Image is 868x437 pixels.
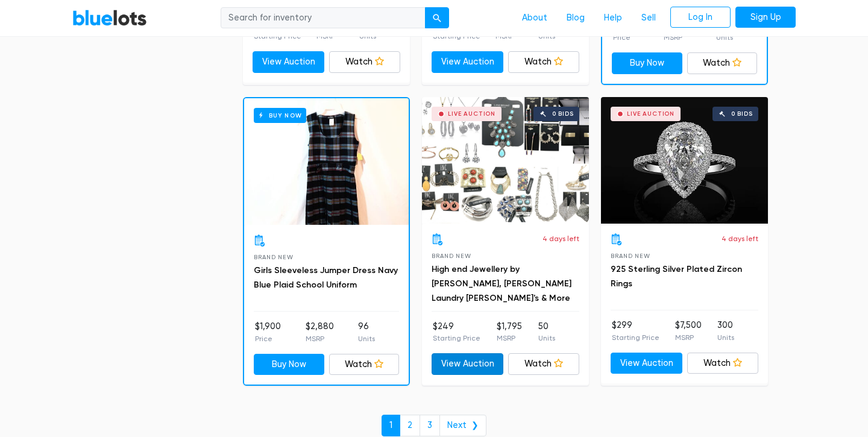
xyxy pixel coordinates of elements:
a: View Auction [432,51,503,73]
li: $299 [612,319,659,343]
h6: Buy Now [254,108,306,123]
a: 1 [382,415,400,436]
li: $249 [433,320,480,344]
a: Log In [670,7,731,28]
a: Next ❯ [439,415,486,436]
input: Search for inventory [221,7,426,29]
a: Sell [632,7,665,30]
p: Units [716,32,733,43]
a: Watch [508,51,580,73]
li: 300 [717,319,734,343]
span: Brand New [254,254,293,260]
a: 2 [400,415,420,436]
div: 0 bids [552,111,574,117]
a: Buy Now [612,52,682,74]
p: Units [538,333,555,344]
p: Price [613,32,631,43]
p: Starting Price [612,332,659,343]
li: $2,880 [306,320,334,344]
div: Live Auction [448,111,495,117]
a: Watch [329,51,401,73]
p: 4 days left [722,233,758,244]
a: About [512,7,557,30]
li: 96 [358,320,375,344]
li: 50 [538,320,555,344]
a: View Auction [611,353,682,374]
p: Price [255,333,281,344]
a: Sign Up [735,7,796,28]
a: High end Jewellery by [PERSON_NAME], [PERSON_NAME] Laundry [PERSON_NAME]'s & More [432,264,571,303]
a: BlueLots [72,9,147,27]
a: Watch [687,52,758,74]
li: $7,500 [675,319,702,343]
p: MSRP [675,332,702,343]
div: Live Auction [627,111,675,117]
a: 925 Sterling Silver Plated Zircon Rings [611,264,742,289]
a: Watch [329,354,400,376]
a: Buy Now [244,98,409,225]
p: Units [717,332,734,343]
a: View Auction [253,51,324,73]
a: Live Auction 0 bids [422,97,589,224]
p: Units [358,333,375,344]
p: MSRP [664,32,684,43]
a: Blog [557,7,594,30]
li: $1,900 [255,320,281,344]
div: 0 bids [731,111,753,117]
li: $1,795 [497,320,522,344]
a: Watch [508,353,580,375]
p: 4 days left [542,233,579,244]
a: Help [594,7,632,30]
a: Live Auction 0 bids [601,97,768,224]
a: 3 [420,415,440,436]
a: View Auction [432,353,503,375]
span: Brand New [611,253,650,259]
p: MSRP [497,333,522,344]
span: Brand New [432,253,471,259]
a: Buy Now [254,354,324,376]
a: Watch [687,353,759,374]
p: MSRP [306,333,334,344]
p: Starting Price [433,333,480,344]
a: Girls Sleeveless Jumper Dress Navy Blue Plaid School Uniform [254,265,398,290]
